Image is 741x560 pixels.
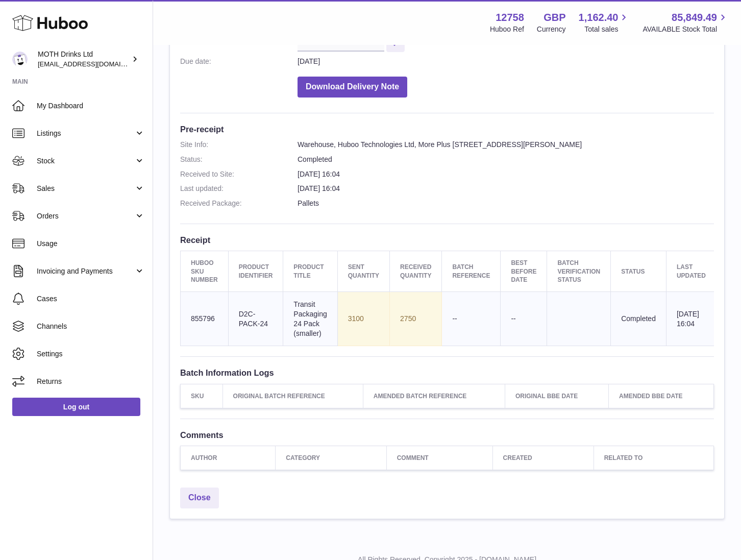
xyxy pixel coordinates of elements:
[12,52,28,67] img: orders@mothdrinks.com
[386,446,492,470] th: Comment
[180,124,714,135] h3: Pre-receipt
[501,251,547,292] th: Best Before Date
[37,184,134,193] span: Sales
[544,11,565,25] strong: GBP
[37,349,145,359] span: Settings
[337,291,389,346] td: 3100
[298,169,714,179] dd: [DATE] 16:04
[298,140,714,150] dd: Warehouse, Huboo Technologies Ltd, More Plus [STREET_ADDRESS][PERSON_NAME]
[228,291,283,346] td: D2C-PACK-24
[584,25,630,34] span: Total sales
[38,50,130,69] div: MOTH Drinks Ltd
[37,294,145,304] span: Cases
[492,446,594,470] th: Created
[363,384,505,408] th: Amended Batch Reference
[37,266,134,276] span: Invoicing and Payments
[298,155,714,164] dd: Completed
[223,384,363,408] th: Original Batch Reference
[298,57,714,66] dd: [DATE]
[228,251,283,292] th: Product Identifier
[579,11,619,25] span: 1,162.40
[180,429,714,441] h3: Comments
[12,398,140,416] a: Log out
[442,291,501,346] td: --
[579,11,630,34] a: 1,162.40 Total sales
[537,25,566,34] div: Currency
[283,251,337,292] th: Product title
[180,169,298,179] dt: Received to Site:
[37,101,145,111] span: My Dashboard
[37,156,134,166] span: Stock
[501,291,547,346] td: --
[609,384,714,408] th: Amended BBE Date
[181,291,229,346] td: 855796
[666,291,716,346] td: [DATE] 16:04
[180,367,714,378] h3: Batch Information Logs
[666,251,716,292] th: Last updated
[611,251,666,292] th: Status
[180,184,298,193] dt: Last updated:
[298,184,714,193] dd: [DATE] 16:04
[643,11,729,34] a: 85,849.49 AVAILABLE Stock Total
[276,446,386,470] th: Category
[594,446,713,470] th: Related to
[180,155,298,164] dt: Status:
[37,322,145,331] span: Channels
[496,11,524,25] strong: 12758
[283,291,337,346] td: Transit Packaging 24 Pack (smaller)
[298,77,407,98] button: Download Delivery Note
[643,25,729,34] span: AVAILABLE Stock Total
[181,251,229,292] th: Huboo SKU Number
[490,25,524,34] div: Huboo Ref
[611,291,666,346] td: Completed
[38,60,150,68] span: [EMAIL_ADDRESS][DOMAIN_NAME]
[180,57,298,66] dt: Due date:
[547,251,611,292] th: Batch Verification Status
[390,251,442,292] th: Received Quantity
[505,384,608,408] th: Original BBE Date
[180,234,714,246] h3: Receipt
[37,239,145,249] span: Usage
[37,211,134,221] span: Orders
[442,251,501,292] th: Batch Reference
[181,384,223,408] th: SKU
[37,377,145,386] span: Returns
[181,446,276,470] th: Author
[390,291,442,346] td: 2750
[180,140,298,150] dt: Site Info:
[180,199,298,208] dt: Received Package:
[37,129,134,138] span: Listings
[180,488,219,508] a: Close
[298,199,714,208] dd: Pallets
[672,11,717,25] span: 85,849.49
[337,251,389,292] th: Sent Quantity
